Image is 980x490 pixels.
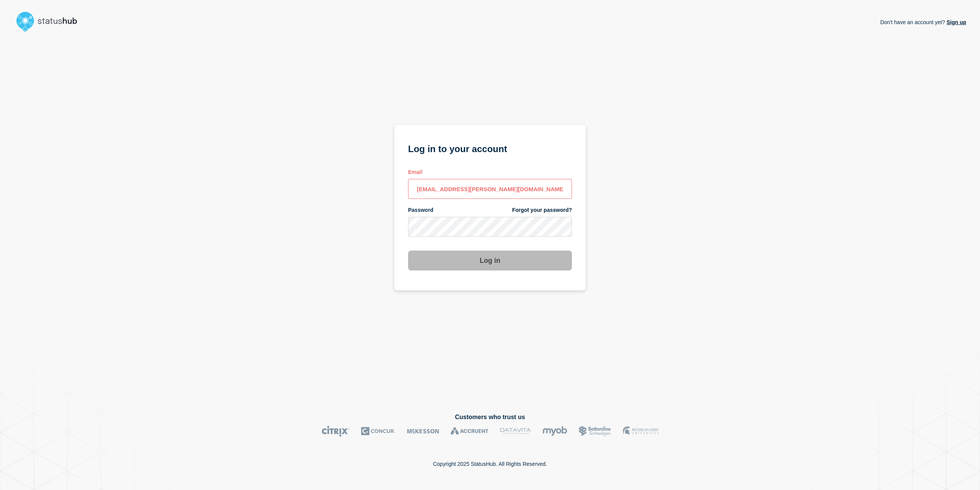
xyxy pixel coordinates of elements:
[408,217,572,237] input: password input
[433,461,547,467] p: Copyright 2025 StatusHub. All Rights Reserved.
[451,426,488,437] img: Accruent logo
[322,426,350,437] img: Citrix logo
[408,206,433,214] span: Password
[408,141,572,155] h1: Log in to your account
[408,169,422,176] span: Email
[408,251,572,270] button: Log in
[361,426,395,437] img: Concur logo
[623,426,658,437] img: MSU logo
[14,414,966,421] h2: Customers who trust us
[14,9,87,34] img: StatusHub logo
[500,426,531,437] img: DataVita logo
[407,426,439,437] img: McKesson logo
[408,179,572,199] input: email input
[512,206,572,214] a: Forgot your password?
[880,13,966,31] p: Don't have an account yet?
[542,426,567,437] img: myob logo
[579,426,611,437] img: Bottomline logo
[945,19,966,25] a: Sign up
